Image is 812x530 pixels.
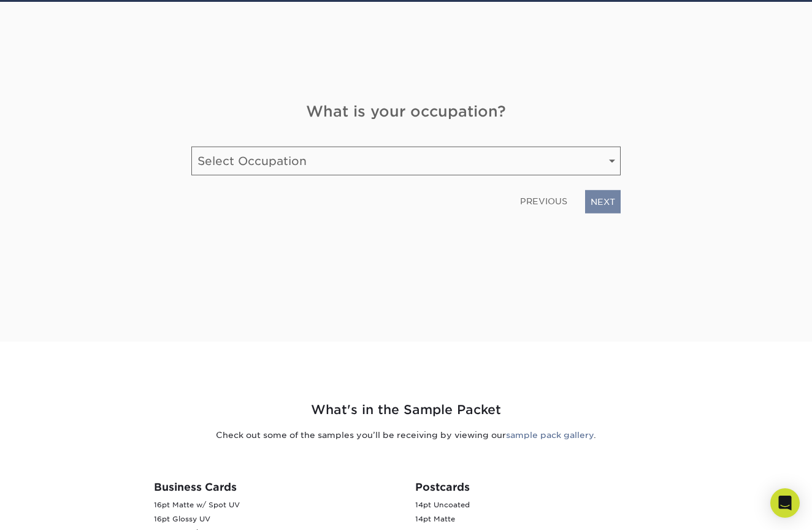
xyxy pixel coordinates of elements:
[770,488,800,518] div: Open Intercom Messenger
[47,401,765,420] h2: What's in the Sample Packet
[415,481,658,493] h3: Postcards
[515,191,572,211] a: PREVIOUS
[191,100,621,122] h4: What is your occupation?
[154,481,397,493] h3: Business Cards
[506,430,594,440] a: sample pack gallery
[47,429,765,441] p: Check out some of the samples you’ll be receiving by viewing our .
[585,190,621,213] a: NEXT
[3,493,104,526] iframe: Google Customer Reviews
